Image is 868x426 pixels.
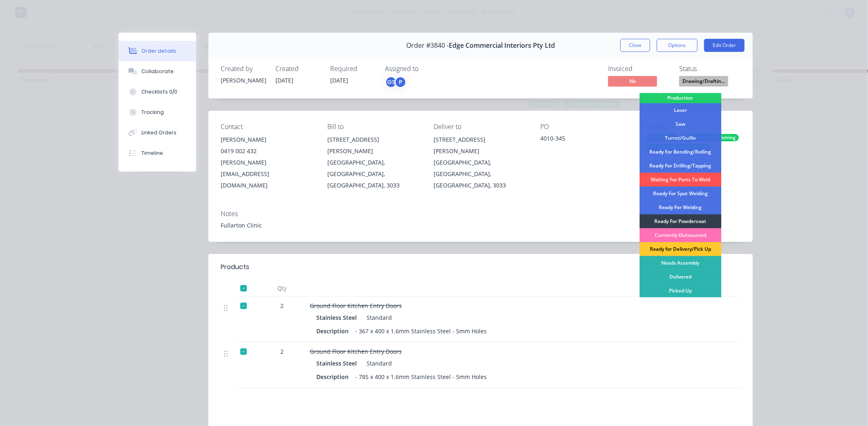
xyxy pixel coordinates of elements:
div: GS [385,76,397,88]
div: [PERSON_NAME][EMAIL_ADDRESS][DOMAIN_NAME] [221,157,314,191]
button: Options [657,39,698,52]
div: [GEOGRAPHIC_DATA], [GEOGRAPHIC_DATA], [GEOGRAPHIC_DATA], 3033 [327,157,421,191]
button: Drawing/Draftin... [679,76,728,88]
div: [PERSON_NAME]0419 002 432[PERSON_NAME][EMAIL_ADDRESS][DOMAIN_NAME] [221,134,314,191]
div: Ready For Powdercoat [640,214,721,228]
div: Tracking [141,109,164,116]
div: Bill to [327,123,421,131]
div: Invoiced [608,65,669,73]
div: Standard [363,357,392,369]
div: Created [275,65,320,73]
button: Linked Orders [119,123,196,143]
span: Ground Floor Kitchen Entry Doors [310,348,402,355]
div: Ready For Drilling/Tapping [640,159,721,173]
div: Ready For Bending/Rolling [640,145,721,159]
div: Contact [221,123,314,131]
div: Order details [141,47,176,55]
div: Needs Assembly [640,256,721,270]
div: Multiple Component Jobs In Production [640,85,721,103]
div: Status [679,65,740,73]
div: Ready For Spot Welding [640,187,721,201]
div: Assigned to [385,65,467,73]
div: Ready for Delivery/Pick Up [640,242,721,256]
div: Required [330,65,375,73]
div: Description [316,325,352,337]
div: Turret/Guillo [640,131,721,145]
span: Drawing/Draftin... [679,76,728,86]
div: Laser [640,103,721,117]
div: Description [316,371,352,383]
span: 2 [280,301,284,310]
span: 2 [280,347,284,356]
button: Checklists 0/0 [119,82,196,102]
div: PO [540,123,634,131]
span: [DATE] [275,76,293,84]
div: - 367 x 400 x 1.6mm Stainless Steel - 5mm Holes [352,325,490,337]
div: Stainless Steel [316,312,360,323]
div: Notes [221,210,740,218]
div: Ready For Welding [640,201,721,214]
div: Products [221,262,249,272]
div: [PERSON_NAME] [221,134,314,145]
div: Created by [221,65,266,73]
div: Delivered [640,270,721,284]
div: Stainless Steel [316,357,360,369]
div: Fullarton Clinic [221,221,740,230]
div: [STREET_ADDRESS][PERSON_NAME] [434,134,528,157]
div: Checklists 0/0 [141,88,177,96]
div: 4010-345 [540,134,634,145]
div: Qty [257,280,306,297]
button: Tracking [119,102,196,123]
div: Picked Up [640,284,721,298]
div: Standard [363,312,392,323]
div: [PERSON_NAME] [221,76,266,85]
span: Ground Floor Kitchen Entry Doors [310,302,402,310]
div: Saw [640,117,721,131]
div: [STREET_ADDRESS][PERSON_NAME][GEOGRAPHIC_DATA], [GEOGRAPHIC_DATA], [GEOGRAPHIC_DATA], 3033 [434,134,528,191]
span: No [608,76,657,86]
div: Waiting For Parts To Weld [640,173,721,187]
button: Close [620,39,650,52]
span: Order #3840 - [406,42,449,49]
div: 0419 002 432 [221,145,314,157]
button: GSP [385,76,407,88]
div: Deliver to [434,123,528,131]
div: Collaborate [141,68,174,75]
div: [STREET_ADDRESS][PERSON_NAME][GEOGRAPHIC_DATA], [GEOGRAPHIC_DATA], [GEOGRAPHIC_DATA], 3033 [327,134,421,191]
div: Currently Outsourced [640,228,721,242]
button: Collaborate [119,61,196,82]
div: [STREET_ADDRESS][PERSON_NAME] [327,134,421,157]
div: Timeline [141,149,163,157]
button: Timeline [119,143,196,163]
button: Edit Order [704,39,745,52]
div: P [394,76,407,88]
span: Edge Commercial Interiors Pty Ltd [449,42,555,49]
button: Order details [119,41,196,61]
span: [DATE] [330,76,348,84]
div: [GEOGRAPHIC_DATA], [GEOGRAPHIC_DATA], [GEOGRAPHIC_DATA], 3033 [434,157,528,191]
div: Linked Orders [141,129,177,136]
div: - 785 x 400 x 1.6mm Stainless Steel - 5mm Holes [352,371,490,383]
